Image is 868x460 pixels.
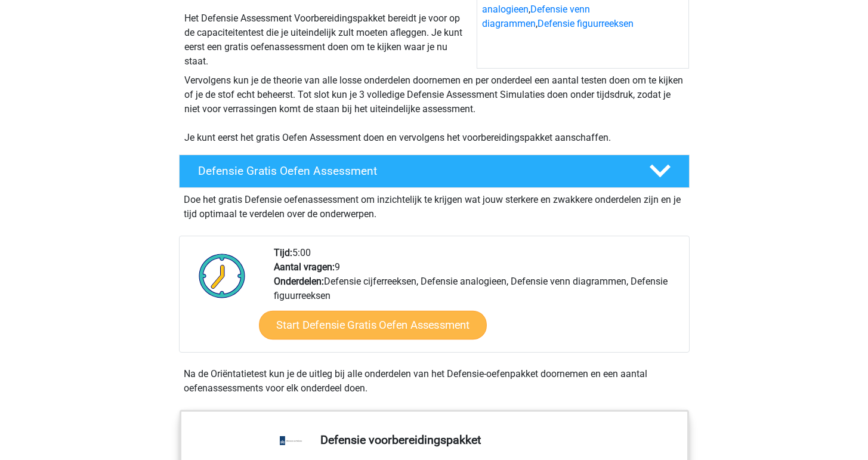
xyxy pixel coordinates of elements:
[179,188,690,221] div: Doe het gratis Defensie oefenassessment om inzichtelijk te krijgen wat jouw sterkere en zwakkere ...
[274,261,335,273] b: Aantal vragen:
[274,247,292,258] b: Tijd:
[174,155,694,188] a: Defensie Gratis Oefen Assessment
[192,246,252,305] img: Klok
[538,18,634,29] a: Defensie figuurreeksen
[265,246,688,352] div: 5:00 9 Defensie cijferreeksen, Defensie analogieen, Defensie venn diagrammen, Defensie figuurreeksen
[198,164,630,178] h4: Defensie Gratis Oefen Assessment
[482,4,590,29] a: Defensie venn diagrammen
[274,276,324,287] b: Onderdelen:
[259,311,487,339] a: Start Defensie Gratis Oefen Assessment
[179,367,690,396] div: Na de Oriëntatietest kun je de uitleg bij alle onderdelen van het Defensie-oefenpakket doornemen ...
[180,73,689,145] div: Vervolgens kun je de theorie van alle losse onderdelen doornemen en per onderdeel een aantal test...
